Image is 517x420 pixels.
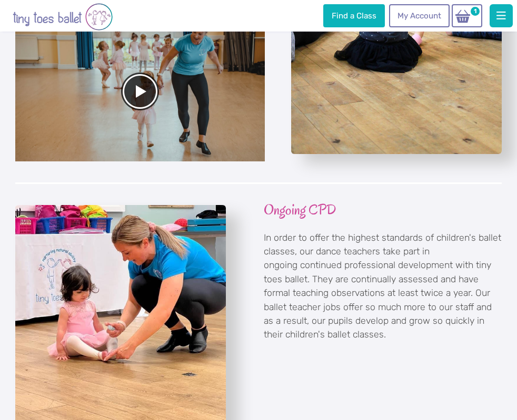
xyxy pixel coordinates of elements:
[389,4,449,27] a: My Account
[264,231,501,342] p: In order to offer the highest standards of children's ballet classes, our dance teachers take par...
[452,4,482,27] a: 1
[323,4,384,27] a: Find a Class
[13,2,113,32] img: tiny toes ballet
[264,201,501,219] h3: Ongoing CPD
[469,5,481,17] span: 1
